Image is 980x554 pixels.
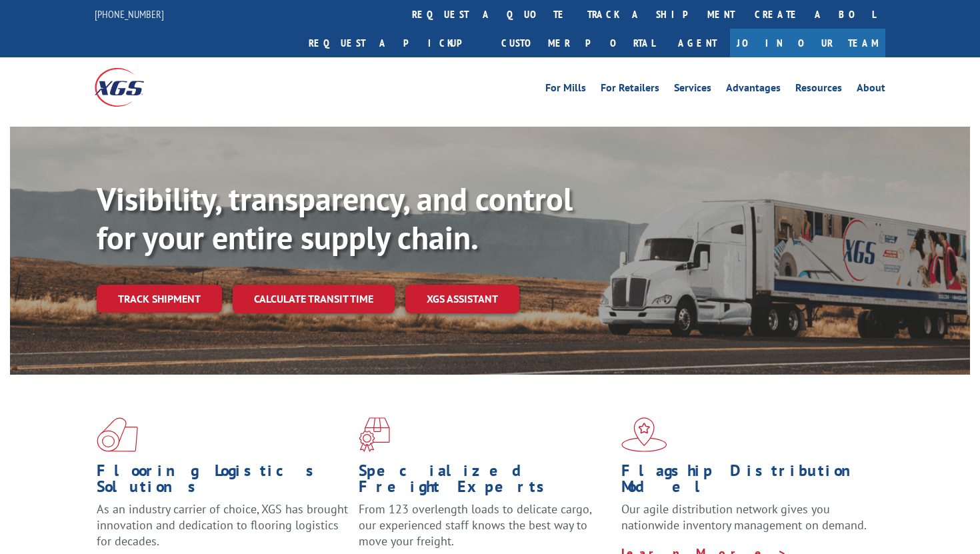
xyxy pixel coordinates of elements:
[97,463,349,501] h1: Flooring Logistics Solutions
[405,285,519,313] a: XGS ASSISTANT
[621,417,667,452] img: xgs-icon-flagship-distribution-model-red
[674,83,711,97] a: Services
[491,29,665,57] a: Customer Portal
[95,7,164,21] a: [PHONE_NUMBER]
[857,83,885,97] a: About
[97,178,573,258] b: Visibility, transparency, and control for your entire supply chain.
[359,417,390,452] img: xgs-icon-focused-on-flooring-red
[730,29,885,57] a: Join Our Team
[601,83,659,97] a: For Retailers
[621,501,867,533] span: Our agile distribution network gives you nationwide inventory management on demand.
[795,83,842,97] a: Resources
[726,83,781,97] a: Advantages
[359,463,611,501] h1: Specialized Freight Experts
[545,83,586,97] a: For Mills
[97,417,138,452] img: xgs-icon-total-supply-chain-intelligence-red
[233,285,395,313] a: Calculate transit time
[665,29,730,57] a: Agent
[299,29,491,57] a: Request a pickup
[97,285,222,313] a: Track shipment
[621,463,873,501] h1: Flagship Distribution Model
[97,501,348,549] span: As an industry carrier of choice, XGS has brought innovation and dedication to flooring logistics...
